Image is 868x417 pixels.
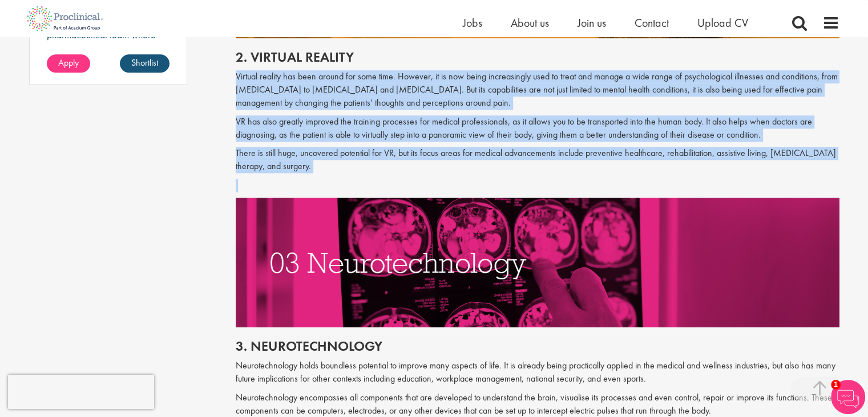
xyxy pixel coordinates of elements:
a: About us [511,15,549,30]
h2: 2. Virtual reality [236,50,839,65]
span: 1 [831,380,841,390]
a: Apply [47,54,90,73]
p: Virtual reality has been around for some time. However, it is now being increasingly used to trea... [236,70,839,110]
a: Jobs [463,15,482,30]
h2: 3. Neurotechnology [236,339,839,354]
span: Apply [58,57,79,69]
a: Join us [578,15,606,30]
a: Upload CV [697,15,748,30]
a: Shortlist [120,54,169,73]
p: There is still huge, uncovered potential for VR, but its focus areas for medical advancements inc... [236,147,839,173]
p: Neurotechnology holds boundless potential to improve many aspects of life. It is already being pr... [236,359,839,386]
a: Contact [635,15,669,30]
img: Chatbot [831,380,865,414]
iframe: reCAPTCHA [8,375,154,409]
p: VR has also greatly improved the training processes for medical professionals, as it allows you t... [236,115,839,142]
